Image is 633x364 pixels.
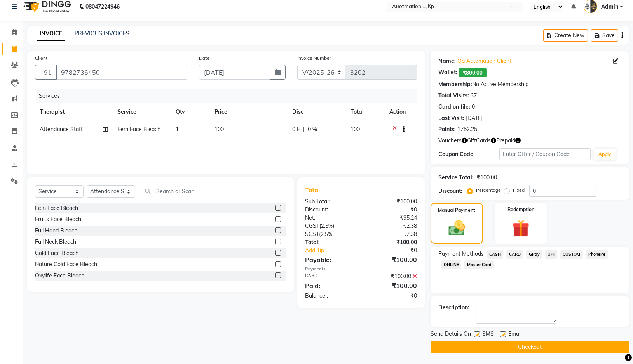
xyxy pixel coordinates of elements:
div: Card on file: [438,103,470,111]
div: Service Total: [438,173,474,182]
div: Coupon Code [438,150,499,158]
span: Payment Methods [438,250,484,258]
div: Total Visits: [438,92,469,100]
span: Master Card [464,260,494,269]
input: Search or Scan [141,185,286,197]
span: CUSTOM [560,250,583,259]
span: CARD [506,250,523,259]
span: GPay [526,250,542,259]
button: Apply [594,149,616,160]
th: Service [113,103,171,121]
div: Total: [299,238,361,246]
span: UPI [545,250,557,259]
div: ₹100.00 [361,198,423,206]
div: 0 [472,103,475,111]
div: ₹0 [361,292,423,300]
th: Qty [171,103,210,121]
div: Services [36,89,423,103]
div: Oxylife Face Bleach [35,272,84,280]
span: GiftCards [467,137,491,145]
span: 100 [214,126,224,133]
span: CGST [305,222,319,229]
span: ₹800.00 [459,68,487,77]
div: Discount: [299,206,361,214]
label: Redemption [507,206,534,213]
div: Fem Face Bleach [35,204,78,212]
div: Discount: [438,187,462,195]
div: Payments [305,266,417,272]
div: Points: [438,125,456,133]
a: Add Tip [299,246,371,255]
a: PREVIOUS INVOICES [75,30,129,37]
div: ₹2.38 [361,230,423,238]
span: 0 % [308,125,317,133]
span: ONLINE [441,260,462,269]
div: 1752.25 [457,125,477,133]
div: ( ) [299,230,361,238]
th: Price [210,103,288,121]
label: Fixed [513,187,525,194]
img: _cash.svg [443,218,470,237]
div: [DATE] [466,114,483,122]
label: Invoice Number [297,55,331,62]
span: SMS [482,330,494,340]
div: Wallet: [438,68,457,77]
input: Enter Offer / Coupon Code [499,148,591,160]
label: Percentage [476,187,501,194]
div: CARD [299,272,361,281]
div: ₹0 [361,206,423,214]
div: Name: [438,57,456,65]
span: Admin [601,3,618,11]
span: Prepaid [496,137,515,145]
img: _gift.svg [507,218,535,239]
div: ₹2.38 [361,222,423,230]
button: Checkout [431,341,629,353]
a: INVOICE [37,27,65,41]
span: CASH [487,250,504,259]
div: ( ) [299,222,361,230]
div: Balance : [299,292,361,300]
span: Total [305,186,323,194]
span: 0 F [292,125,300,133]
button: Create New [543,29,588,42]
span: Email [508,330,521,340]
div: ₹100.00 [361,238,423,246]
div: Nature Gold Face Bleach [35,260,97,269]
input: Search by Name/Mobile/Email/Code [56,65,187,80]
span: Fem Face Bleach [117,126,160,133]
div: ₹0 [371,246,422,255]
button: Save [591,29,618,42]
div: ₹100.00 [361,255,423,264]
span: 2.5% [321,223,333,229]
span: Send Details On [431,330,471,340]
div: ₹100.00 [361,272,423,281]
button: +91 [35,65,57,80]
div: ₹100.00 [477,173,497,182]
div: 37 [471,92,477,100]
span: 1 [176,126,179,133]
th: Disc [288,103,346,121]
label: Client [35,55,47,62]
span: | [303,125,305,133]
div: Full Neck Bleach [35,238,76,246]
span: 100 [351,126,360,133]
span: Vouchers [438,137,462,145]
div: Last Visit: [438,114,464,122]
span: Attendance Staff [40,126,83,133]
th: Action [385,103,417,121]
div: Description: [438,303,469,312]
span: 2.5% [321,231,332,237]
div: No Active Membership [438,80,621,88]
div: Full Hand Bleach [35,227,77,235]
div: ₹95.24 [361,214,423,222]
th: Total [346,103,385,121]
div: Payable: [299,255,361,264]
span: PhonePe [586,250,608,259]
div: Membership: [438,80,472,88]
a: Qa Automation Client [457,57,511,65]
div: Sub Total: [299,198,361,206]
span: SGST [305,231,319,237]
div: Fruits Face Bleach [35,215,81,224]
th: Therapist [35,103,113,121]
label: Manual Payment [438,207,475,214]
